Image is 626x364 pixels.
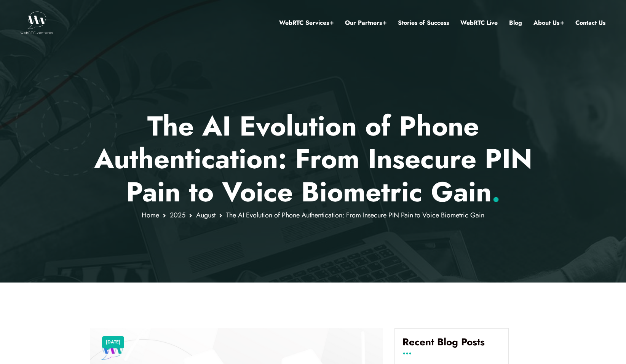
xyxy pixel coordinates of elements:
[142,210,159,220] a: Home
[402,336,501,354] h4: Recent Blog Posts
[533,18,564,28] a: About Us
[492,172,500,212] span: .
[509,18,522,28] a: Blog
[345,18,386,28] a: Our Partners
[460,18,498,28] a: WebRTC Live
[575,18,605,28] a: Contact Us
[279,18,334,28] a: WebRTC Services
[398,18,449,28] a: Stories of Success
[90,110,536,208] p: The AI Evolution of Phone Authentication: From Insecure PIN Pain to Voice Biometric Gain
[106,337,120,347] a: [DATE]
[170,210,185,220] a: 2025
[196,210,216,220] a: August
[226,210,484,220] span: The AI Evolution of Phone Authentication: From Insecure PIN Pain to Voice Biometric Gain
[21,11,53,34] img: WebRTC.ventures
